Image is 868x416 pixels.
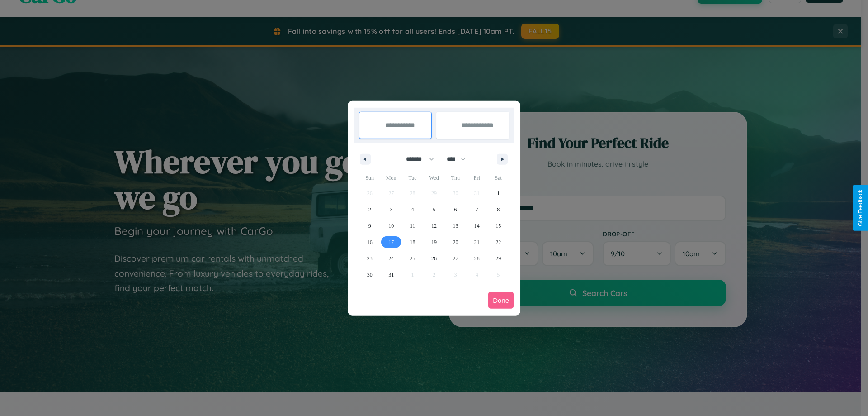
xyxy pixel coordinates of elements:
span: Thu [445,171,466,185]
span: 20 [453,234,458,250]
button: 23 [359,250,380,267]
span: 3 [390,201,392,218]
button: 31 [380,267,401,283]
span: 19 [431,234,437,250]
button: 3 [380,201,401,218]
span: 30 [367,267,373,283]
span: Mon [380,171,401,185]
button: 2 [359,201,380,218]
button: 1 [488,185,509,201]
button: 29 [488,250,509,267]
span: 7 [476,201,478,218]
button: 6 [445,201,466,218]
span: 27 [453,250,458,267]
span: 28 [474,250,480,267]
button: 15 [488,218,509,234]
span: 24 [388,250,394,267]
button: 28 [466,250,487,267]
button: 9 [359,218,380,234]
span: 9 [368,218,371,234]
button: 13 [445,218,466,234]
div: Give Feedback [857,190,863,226]
span: 17 [388,234,394,250]
span: Sun [359,171,380,185]
span: 11 [410,218,415,234]
button: 20 [445,234,466,250]
span: 5 [433,201,435,218]
button: Done [488,292,514,309]
button: 25 [402,250,423,267]
span: Sat [488,171,509,185]
button: 12 [423,218,444,234]
button: 11 [402,218,423,234]
span: 22 [495,234,501,250]
span: 25 [410,250,415,267]
span: 26 [431,250,437,267]
span: 18 [410,234,415,250]
span: 13 [453,218,458,234]
button: 16 [359,234,380,250]
span: 16 [367,234,373,250]
button: 24 [380,250,401,267]
span: 12 [431,218,437,234]
button: 27 [445,250,466,267]
span: 1 [497,185,500,201]
span: 2 [368,201,371,218]
span: 14 [474,218,480,234]
button: 5 [423,201,444,218]
span: 8 [497,201,500,218]
span: Wed [423,171,444,185]
span: 23 [367,250,373,267]
span: Fri [466,171,487,185]
span: 6 [454,201,457,218]
button: 10 [380,218,401,234]
button: 22 [488,234,509,250]
button: 8 [488,201,509,218]
span: 4 [411,201,414,218]
span: 31 [388,267,394,283]
button: 18 [402,234,423,250]
button: 26 [423,250,444,267]
button: 21 [466,234,487,250]
span: 21 [474,234,480,250]
button: 14 [466,218,487,234]
span: 10 [388,218,394,234]
button: 17 [380,234,401,250]
button: 30 [359,267,380,283]
span: Tue [402,171,423,185]
button: 4 [402,201,423,218]
button: 7 [466,201,487,218]
span: 15 [495,218,501,234]
button: 19 [423,234,444,250]
span: 29 [495,250,501,267]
